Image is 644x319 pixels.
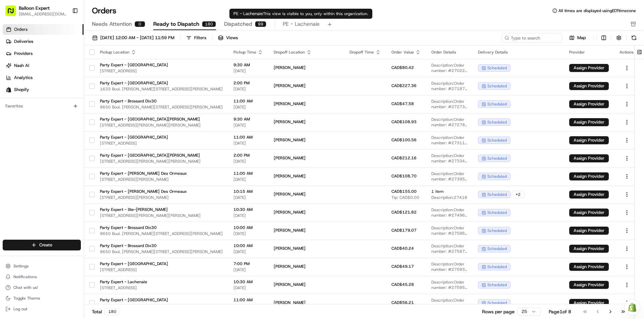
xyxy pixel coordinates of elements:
[233,243,263,248] span: 10:00 AM
[431,195,467,200] span: Description: 27418
[233,141,263,146] span: [DATE]
[502,33,562,43] input: Type to search
[100,153,223,158] span: Party Expert - [GEOGRAPHIC_DATA][PERSON_NAME]
[431,135,467,146] span: Description: Order number: #27311 for [PERSON_NAME]
[274,191,339,197] span: [PERSON_NAME]
[233,68,263,74] span: [DATE]
[92,20,132,28] span: Needs Attention
[7,98,12,103] div: 📗
[391,228,417,233] span: CAD$179.07
[3,283,81,292] button: Chat with us!
[100,189,223,194] span: Party Expert - [PERSON_NAME] Des Ormeaux
[100,116,223,122] span: Party Expert - [GEOGRAPHIC_DATA][PERSON_NAME]
[47,113,81,118] a: Powered byPylon
[100,261,223,266] span: Party Expert - [GEOGRAPHIC_DATA]
[565,34,590,42] button: Map
[487,65,507,71] span: scheduled
[39,242,52,248] span: Create
[274,83,339,88] span: [PERSON_NAME]
[629,33,639,43] button: Refresh
[487,138,507,143] span: scheduled
[100,279,223,285] span: Party Expert - Lachenaie
[67,113,81,118] span: Pylon
[233,213,263,218] span: [DATE]
[274,101,339,106] span: [PERSON_NAME]
[233,159,263,164] span: [DATE]
[487,174,507,179] span: scheduled
[263,11,368,16] span: This view is visible to you, only within this organization.
[431,225,467,236] span: Description: Order number: #27586 for [PERSON_NAME]
[391,282,414,287] span: CAD$45.28
[431,298,467,308] span: Description: Order number: #27603 for [PERSON_NAME]
[487,228,507,233] span: scheduled
[153,20,199,28] span: Ready to Dispatch
[23,64,110,71] div: Start new chat
[100,104,223,110] span: 9650 Boul. [PERSON_NAME][STREET_ADDRESS][PERSON_NAME]
[19,5,50,11] button: Balloon Expert
[274,246,339,251] span: [PERSON_NAME]
[100,267,223,272] span: [STREET_ADDRESS]
[100,207,223,212] span: Party Expert - Ste-[PERSON_NAME]
[3,84,84,95] a: Shopify
[569,190,609,198] button: Assign Provider
[255,21,266,27] div: 99
[14,63,29,69] span: Nash AI
[100,285,223,291] span: [STREET_ADDRESS]
[233,123,263,128] span: [DATE]
[391,65,414,70] span: CAD$80.42
[14,87,29,93] span: Shopify
[100,195,223,200] span: [STREET_ADDRESS][PERSON_NAME]
[3,60,84,71] a: Nash AI
[3,101,81,111] div: Favorites
[487,246,507,251] span: scheduled
[350,50,381,55] div: Dropoff Time
[100,80,223,86] span: Party Expert - [GEOGRAPHIC_DATA]
[233,98,263,104] span: 11:00 AM
[478,50,558,55] div: Delivery Details
[391,155,417,161] span: CAD$212.16
[487,192,507,197] span: scheduled
[3,240,81,250] button: Create
[283,20,320,28] span: PE - Lachenaie
[54,94,110,106] a: 💻API Documentation
[391,173,417,179] span: CAD$108.70
[233,249,263,254] span: [DATE]
[274,155,339,161] span: [PERSON_NAME]
[274,300,339,305] span: [PERSON_NAME]
[57,98,62,103] div: 💻
[391,195,419,200] span: Tip: CAD$0.00
[100,171,223,176] span: Party Expert - [PERSON_NAME] Des Ormeaux
[233,267,263,272] span: [DATE]
[7,64,19,76] img: 1736555255976-a54dd68f-1ca7-489b-9aae-adbdc363a1c4
[14,75,33,81] span: Analytics
[114,66,122,74] button: Start new chat
[233,261,263,266] span: 7:00 PM
[391,189,417,194] span: CAD$155.00
[3,272,81,282] button: Notifications
[431,117,467,128] span: Description: Order number: #27278 for [PERSON_NAME]
[391,264,414,269] span: CAD$49.17
[3,36,84,47] a: Deliveries
[569,64,609,72] button: Assign Provider
[19,11,67,17] button: [EMAIL_ADDRESS][DOMAIN_NAME]
[3,3,69,19] button: Balloon Expert[EMAIL_ADDRESS][DOMAIN_NAME]
[487,156,507,161] span: scheduled
[431,189,467,194] span: 1 item
[3,304,81,314] button: Log out
[274,50,339,55] div: Dropoff Location
[569,281,609,289] button: Assign Provider
[431,63,467,73] span: Description: Order number: #27022 for [PERSON_NAME]
[4,94,54,106] a: 📗Knowledge Base
[391,101,414,106] span: CAD$47.58
[233,285,263,291] span: [DATE]
[487,83,507,89] span: scheduled
[274,228,339,233] span: [PERSON_NAME]
[391,246,414,251] span: CAD$40.24
[274,65,339,70] span: [PERSON_NAME]
[233,50,263,55] div: Pickup Time
[202,21,216,27] div: 180
[577,35,586,41] span: Map
[431,261,467,272] span: Description: Order number: #27593 for [PERSON_NAME]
